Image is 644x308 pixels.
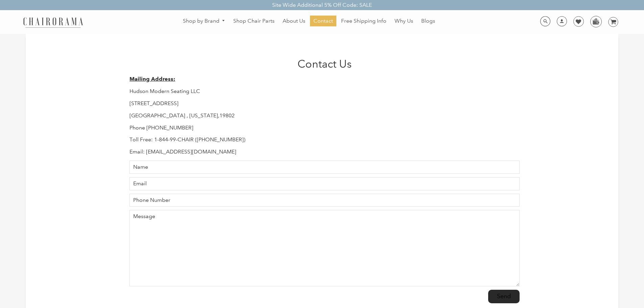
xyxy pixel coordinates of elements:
[391,16,416,26] a: Why Us
[129,136,519,143] p: Toll Free: 1-844-99-CHAIR ([PHONE_NUMBER])
[129,194,519,207] input: Phone Number
[310,16,336,26] a: Contact
[313,18,333,25] span: Contact
[129,57,519,70] h1: Contact Us
[283,18,305,25] span: About Us
[19,16,87,28] img: chairorama
[230,16,278,26] a: Shop Chair Parts
[129,112,519,119] p: [GEOGRAPHIC_DATA] , [US_STATE],19802
[591,16,601,26] img: WhatsApp_Image_2024-07-12_at_16.23.01.webp
[129,148,519,156] p: Email: [EMAIL_ADDRESS][DOMAIN_NAME]
[421,18,435,25] span: Blogs
[488,290,520,303] input: Send
[129,76,175,82] strong: Mailing Address:
[279,16,309,26] a: About Us
[129,177,519,190] input: Email
[129,124,519,132] p: Phone [PHONE_NUMBER]
[418,16,438,26] a: Blogs
[129,100,519,107] p: [STREET_ADDRESS]
[338,16,390,26] a: Free Shipping Info
[129,88,519,95] p: Hudson Modern Seating LLC
[395,18,413,25] span: Why Us
[180,16,229,26] a: Shop by Brand
[341,18,386,25] span: Free Shipping Info
[129,161,519,174] input: Name
[233,18,275,25] span: Shop Chair Parts
[116,16,502,28] nav: DesktopNavigation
